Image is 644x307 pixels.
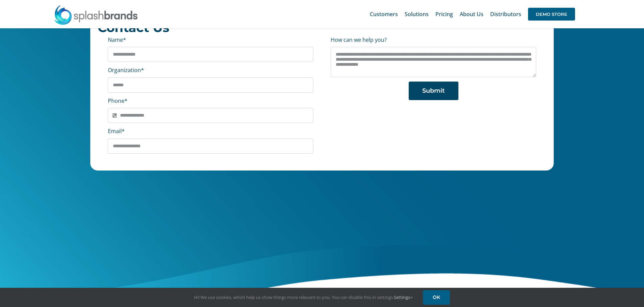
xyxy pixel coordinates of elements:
[54,5,138,25] img: SplashBrands.com Logo
[331,36,387,43] label: How can we help you?
[435,11,453,17] span: Pricing
[405,11,429,17] span: Solutions
[460,11,483,17] span: About Us
[435,3,453,25] a: Pricing
[394,294,413,300] a: Settings
[528,8,575,21] span: DEMO STORE
[370,11,398,17] span: Customers
[370,3,575,25] nav: Main Menu Sticky
[423,290,450,305] a: OK
[108,97,127,104] label: Phone
[141,66,144,74] abbr: required
[490,11,521,17] span: Distributors
[370,3,398,25] a: Customers
[124,97,127,104] abbr: required
[108,36,126,43] label: Name
[490,3,521,25] a: Distributors
[422,87,445,94] span: Submit
[194,294,413,300] span: Hi! We use cookies, which help us show things more relevant to you. You can disable this in setti...
[108,66,144,74] label: Organization
[409,82,458,100] button: Submit
[122,127,125,135] abbr: required
[528,3,575,25] a: DEMO STORE
[108,127,125,135] label: Email
[123,36,126,43] abbr: required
